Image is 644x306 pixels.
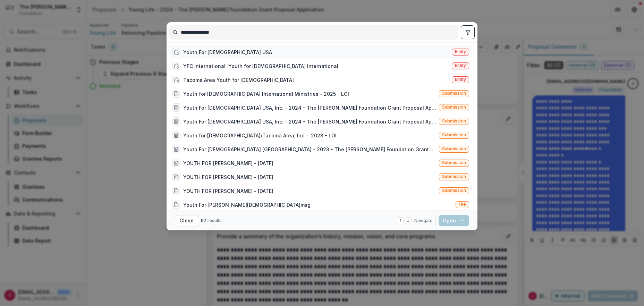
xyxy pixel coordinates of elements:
div: Tacoma Area Youth for [DEMOGRAPHIC_DATA] [183,76,294,84]
span: Submission [442,119,466,124]
span: Submission [442,91,466,96]
button: Open [439,215,469,226]
span: Navigate [414,218,433,224]
span: Submission [442,133,466,137]
span: results [207,218,222,223]
div: Youth For [DEMOGRAPHIC_DATA] USA [183,49,272,56]
div: Youth for [DEMOGRAPHIC_DATA]/Tacoma Area, Inc. - 2023 - LOI [183,132,337,139]
span: Submission [442,160,466,165]
div: Youth For [DEMOGRAPHIC_DATA] [GEOGRAPHIC_DATA] - 2023 - The [PERSON_NAME] Foundation Grant Propos... [183,146,436,153]
span: File [459,202,466,207]
button: toggle filters [461,25,475,39]
div: Youth For [DEMOGRAPHIC_DATA] USA, Inc. - 2024 - The [PERSON_NAME] Foundation Grant Proposal Appli... [183,118,436,125]
button: Close [175,215,198,226]
div: YOUTH FOR [PERSON_NAME] - [DATE] [183,173,273,181]
span: Submission [442,174,466,179]
span: Entity [455,77,466,82]
span: Submission [442,105,466,110]
span: Submission [442,146,466,151]
div: Youth for [DEMOGRAPHIC_DATA] International Ministries - 2025 - LOI [183,90,349,97]
span: Entity [455,63,466,68]
span: Submission [442,188,466,193]
div: Youth For [DEMOGRAPHIC_DATA] USA, Inc. - 2024 - The [PERSON_NAME] Foundation Grant Proposal Appli... [183,104,436,111]
div: YFC International; Youth for [DEMOGRAPHIC_DATA] International [183,62,338,70]
span: Entity [455,49,466,54]
div: Youth For [PERSON_NAME][DEMOGRAPHIC_DATA]msg [183,201,311,209]
span: 97 [201,218,206,223]
div: YOUTH FOR [PERSON_NAME] - [DATE] [183,160,273,167]
div: YOUTH FOR [PERSON_NAME] - [DATE] [183,187,273,195]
